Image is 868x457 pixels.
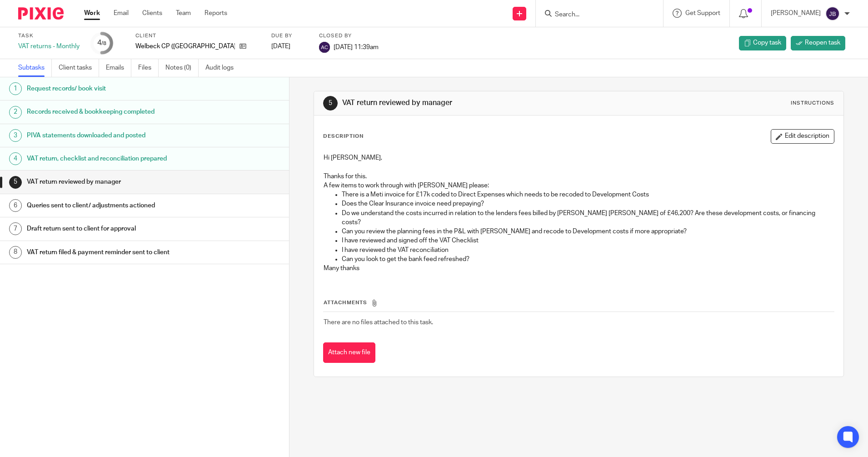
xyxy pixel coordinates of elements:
p: Do we understand the costs incurred in relation to the lenders fees billed by [PERSON_NAME] [PERS... [342,209,834,227]
div: 8 [9,246,22,259]
label: Closed by [319,32,379,40]
p: Welbeck CP ([GEOGRAPHIC_DATA]) Ltd [135,42,235,51]
h1: VAT return reviewed by manager [342,98,598,108]
p: Does the Clear Insurance invoice need prepaying? [342,199,834,208]
label: Client [135,32,260,40]
p: Hi [PERSON_NAME], [324,153,834,162]
img: svg%3E [319,42,330,53]
div: 4 [9,152,22,165]
a: Reopen task [791,36,845,50]
span: Copy task [753,38,781,47]
a: Copy task [739,36,786,50]
div: 4 [97,38,106,48]
input: Search [554,11,636,19]
span: There are no files attached to this task. [324,319,433,326]
p: Description [323,133,364,140]
div: VAT returns - Monthly [18,42,80,51]
p: Many thanks [324,264,834,273]
span: Reopen task [805,38,840,47]
button: Attach new file [323,342,375,363]
button: Edit description [771,129,834,144]
small: /8 [101,41,106,46]
a: Email [114,9,129,18]
div: 5 [9,176,22,189]
img: svg%3E [825,6,840,21]
h1: Queries sent to client/ adjustments actioned [27,199,195,212]
p: I have reviewed the VAT reconciliation [342,246,834,255]
div: 6 [9,199,22,212]
span: Attachments [324,300,367,305]
div: 1 [9,82,22,95]
span: [DATE] 11:39am [334,44,379,50]
div: [DATE] [271,42,308,51]
h1: Records received & bookkeeping completed [27,105,195,119]
img: Pixie [18,7,64,20]
a: Client tasks [59,59,99,77]
p: Can you look to get the bank feed refreshed? [342,255,834,264]
span: Get Support [685,10,720,16]
div: Instructions [791,100,834,107]
a: Clients [142,9,162,18]
a: Emails [106,59,131,77]
h1: VAT return filed & payment reminder sent to client [27,246,195,259]
p: There is a Meti invoice for £17k coded to Direct Expenses which needs to be recoded to Developmen... [342,190,834,199]
h1: Draft return sent to client for approval [27,222,195,236]
div: 3 [9,129,22,142]
h1: VAT return, checklist and reconciliation prepared [27,152,195,166]
p: Can you review the planning fees in the P&L with [PERSON_NAME] and recode to Development costs if... [342,227,834,236]
a: Team [176,9,191,18]
p: [PERSON_NAME] [771,9,821,18]
p: A few items to work through with [PERSON_NAME] please: [324,181,834,190]
h1: VAT return reviewed by manager [27,175,195,189]
a: Notes (0) [165,59,199,77]
label: Due by [271,32,308,40]
a: Subtasks [18,59,52,77]
a: Work [84,9,100,18]
a: Audit logs [205,59,240,77]
div: 5 [323,96,338,110]
h1: PIVA statements downloaded and posted [27,129,195,142]
label: Task [18,32,80,40]
div: 7 [9,222,22,235]
h1: Request records/ book visit [27,82,195,95]
p: I have reviewed and signed off the VAT Checklist [342,236,834,245]
a: Reports [205,9,227,18]
p: Thanks for this. [324,172,834,181]
div: 2 [9,106,22,119]
a: Files [138,59,159,77]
